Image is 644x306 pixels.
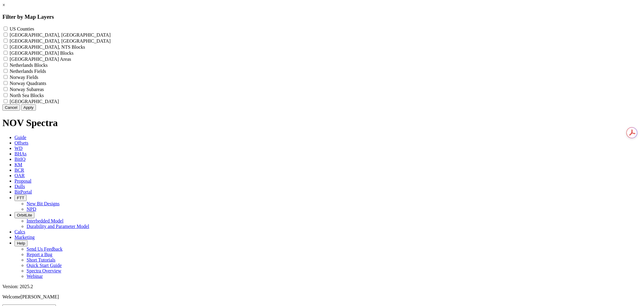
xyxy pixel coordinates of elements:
span: KM [14,162,22,167]
p: Welcome [2,294,642,300]
label: Norway Subareas [10,87,44,92]
span: Help [17,241,25,246]
label: [GEOGRAPHIC_DATA] [10,99,59,104]
span: BCR [14,168,24,173]
span: OAR [14,173,25,178]
span: Calcs [14,229,25,234]
span: Dulls [14,184,25,189]
label: Norway Fields [10,75,38,80]
span: WD [14,146,23,151]
label: Netherlands Fields [10,69,46,74]
a: Webinar [27,274,43,279]
label: Netherlands Blocks [10,63,48,68]
label: [GEOGRAPHIC_DATA], NTS Blocks [10,44,85,50]
label: [GEOGRAPHIC_DATA] Areas [10,57,71,62]
a: Send Us Feedback [27,246,62,252]
button: Apply [21,104,36,111]
span: BitPortal [14,189,32,194]
a: Quick Start Guide [27,263,62,268]
label: [GEOGRAPHIC_DATA] Blocks [10,50,74,56]
button: Cancel [2,104,20,111]
div: Version: 2025.2 [2,284,642,289]
a: Durability and Parameter Model [27,224,89,229]
a: NPD [27,207,36,212]
span: BitIQ [14,157,25,162]
span: Marketing [14,235,35,240]
a: Report a Bug [27,252,52,257]
label: [GEOGRAPHIC_DATA], [GEOGRAPHIC_DATA] [10,32,111,37]
span: Proposal [14,178,31,184]
label: Norway Quadrants [10,81,46,86]
label: [GEOGRAPHIC_DATA], [GEOGRAPHIC_DATA] [10,38,111,44]
a: New Bit Designs [27,201,59,206]
span: OrbitLite [17,213,32,217]
h3: Filter by Map Layers [2,14,642,20]
label: US Counties [10,26,34,31]
span: Offsets [14,140,28,145]
a: Short Tutorials [27,257,56,262]
h1: NOV Spectra [2,117,642,129]
a: Interbedded Model [27,218,63,223]
a: × [2,2,5,8]
a: Spectra Overview [27,268,61,273]
span: [PERSON_NAME] [21,294,59,299]
span: BHAs [14,151,27,156]
span: FTT [17,196,24,200]
span: Guide [14,135,26,140]
label: North Sea Blocks [10,93,44,98]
